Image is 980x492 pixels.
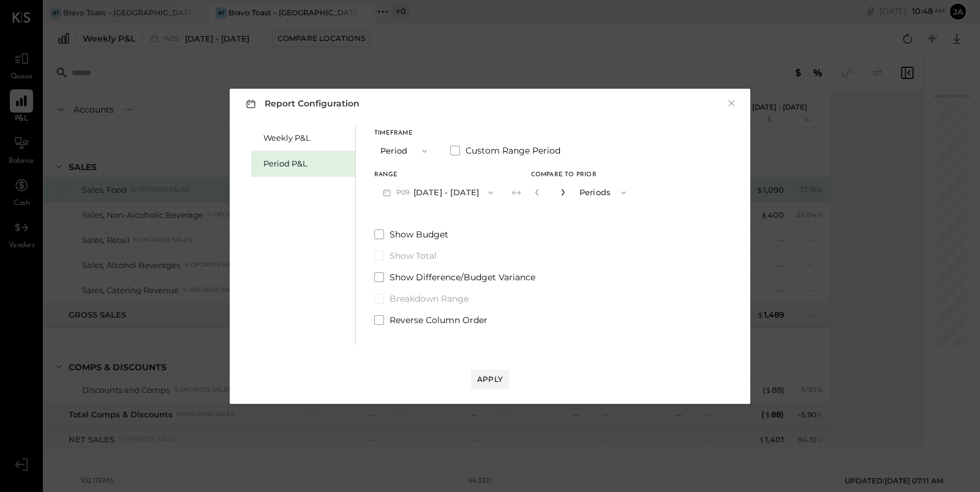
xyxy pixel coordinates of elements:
button: Apply [471,370,509,389]
span: Reverse Column Order [390,314,488,326]
span: P09 [396,188,413,198]
div: Range [374,172,502,178]
button: P09[DATE] - [DATE] [374,181,502,204]
button: × [726,97,737,110]
span: Custom Range Period [466,144,560,157]
span: Show Budget [390,228,448,240]
span: Show Difference/Budget Variance [390,271,535,283]
div: Apply [477,374,503,384]
span: Show Total [390,250,437,262]
button: Period [374,140,435,162]
div: Period P&L [263,158,349,170]
button: Periods [573,181,635,204]
span: Breakdown Range [390,293,469,305]
span: Compare to Prior [531,172,597,178]
h3: Report Configuration [243,96,360,111]
div: Timeframe [374,130,435,136]
div: Weekly P&L [263,132,349,144]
